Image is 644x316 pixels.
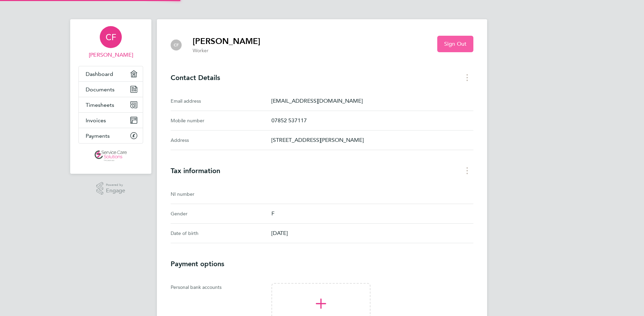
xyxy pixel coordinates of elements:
div: Date of birth [171,229,271,237]
button: Tax information menu [461,165,473,176]
div: NI number [171,190,271,198]
div: Address [171,136,271,144]
h3: Tax information [171,167,473,175]
h3: Payment options [171,260,473,268]
span: CF [174,43,179,47]
div: Mobile number [171,116,271,125]
span: Timesheets [86,102,114,108]
p: [DATE] [271,229,473,237]
div: Cleo Ferguson [171,39,182,50]
span: Powered by [106,182,125,188]
div: Email address [171,97,271,105]
span: Invoices [86,117,106,124]
nav: Main navigation [70,19,151,174]
span: Cleo Ferguson [78,51,143,59]
p: 07852 537117 [271,116,473,125]
span: Payments [86,133,110,139]
button: Sign Out [437,36,473,52]
a: Payments [79,128,143,143]
p: [STREET_ADDRESS][PERSON_NAME] [271,136,473,144]
img: servicecare-logo-retina.png [95,150,127,161]
span: Engage [106,188,125,194]
h2: [PERSON_NAME] [193,36,260,47]
p: Worker [193,47,260,54]
p: F [271,210,473,218]
a: Go to home page [78,150,143,161]
div: Gender [171,210,271,218]
button: Contact Details menu [461,72,473,83]
a: Documents [79,82,143,97]
h3: Contact Details [171,74,473,82]
a: Invoices [79,113,143,128]
a: Timesheets [79,97,143,112]
a: Powered byEngage [96,182,126,195]
span: Documents [86,86,115,93]
a: Dashboard [79,66,143,81]
a: CF[PERSON_NAME] [78,26,143,59]
span: CF [106,33,116,42]
p: [EMAIL_ADDRESS][DOMAIN_NAME] [271,97,473,105]
span: Sign Out [444,41,466,47]
span: Dashboard [86,71,113,77]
